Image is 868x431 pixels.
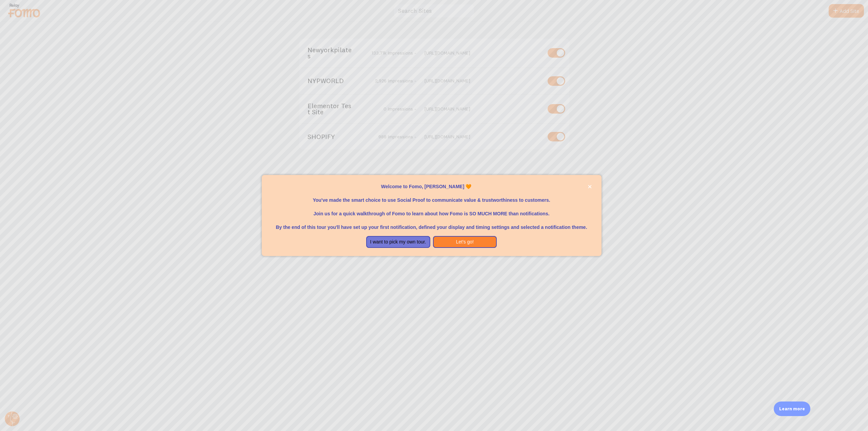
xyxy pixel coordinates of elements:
[779,406,805,412] p: Learn more
[586,183,593,190] button: close,
[433,236,497,248] button: Let's go!
[774,401,810,416] div: Learn more
[270,217,593,231] p: By the end of this tour you'll have set up your first notification, defined your display and timi...
[270,190,593,203] p: You've made the smart choice to use Social Proof to communicate value & trustworthiness to custom...
[262,175,601,256] div: Welcome to Fomo, Brion Isaacs 🧡You&amp;#39;ve made the smart choice to use Social Proof to commun...
[270,203,593,217] p: Join us for a quick walkthrough of Fomo to learn about how Fomo is SO MUCH MORE than notifications.
[270,183,593,190] p: Welcome to Fomo, [PERSON_NAME] 🧡
[366,236,430,248] button: I want to pick my own tour.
